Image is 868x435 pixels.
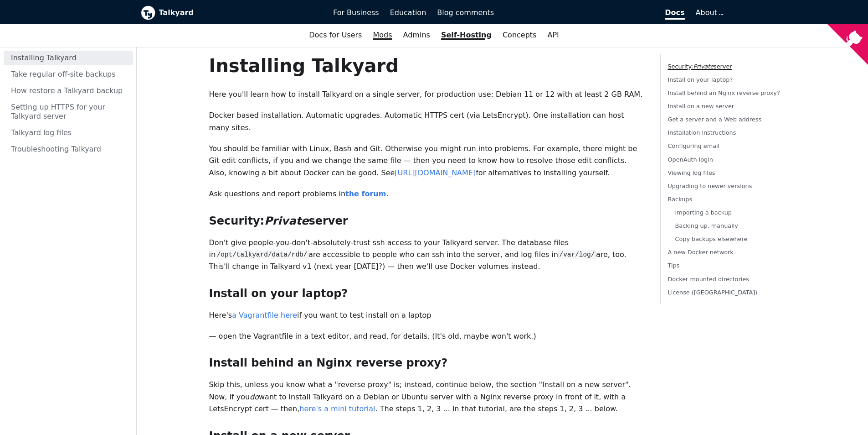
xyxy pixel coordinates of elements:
p: — open the Vagrantfile in a text editor, and read, for details. (It's old, maybe won't work.) [209,330,646,342]
a: Importing a backup [675,209,732,216]
a: Get a server and a Web address [668,116,762,123]
img: Talkyard logo [141,5,155,20]
em: Private [264,215,308,227]
span: Education [390,8,426,17]
h3: Install behind an Nginx reverse proxy? [209,356,646,370]
p: You should be familiar with Linux, Bash and Git. Otherwise you might run into problems. For examp... [209,143,646,179]
a: Blog comments [431,5,499,21]
a: Installation instructions [668,130,736,136]
a: Take regular off-site backups [4,67,133,82]
a: Education [385,5,432,21]
a: Tips [668,262,680,269]
a: Copy backups elsewhere [675,236,748,242]
p: Skip this, unless you know what a "reverse proxy" is; instead, continue below, the section "Insta... [209,379,646,415]
a: Docs [499,5,690,21]
p: Docker based installation. Automatic upgrades. Automatic HTTPS cert (via LetsEncrypt). One instal... [209,110,646,134]
h3: Install on your laptop? [209,287,646,300]
a: Talkyard log files [4,126,133,140]
a: How restore a Talkyard backup [4,84,133,98]
a: Admins [398,27,436,43]
h3: Security: server [209,214,646,228]
p: Here's if you want to test install on a laptop [209,309,646,321]
a: A new Docker network [668,249,734,256]
a: Installing Talkyard [4,51,133,65]
b: Talkyard [159,7,321,19]
a: License ([GEOGRAPHIC_DATA]) [668,289,758,296]
a: a Vagrantfile here [232,311,297,320]
a: Security:Privateserver [668,63,732,70]
a: Install on your laptop? [668,76,733,83]
em: Private [693,63,714,70]
a: Docs for Users [303,27,367,43]
span: Docs [665,8,684,20]
p: Here you'll learn how to install Talkyard on a single server, for production use: Debian 11 or 12... [209,89,646,100]
a: OpenAuth login [668,156,713,163]
a: API [542,27,564,43]
a: Concepts [497,27,542,43]
span: For Business [333,8,379,17]
a: here's a mini tutorial [299,404,375,413]
a: Setting up HTTPS for your Talkyard server [4,100,133,124]
a: Self-Hosting [436,27,497,43]
a: For Business [328,5,385,21]
a: Configuring email [668,143,720,150]
code: /var/log/ [558,250,596,259]
a: Install on a new server [668,103,734,110]
code: /opt/talkyard/data/rdb/ [216,250,308,259]
p: Ask questions and report problems in . [209,188,646,200]
a: Backing up, manually [675,222,738,229]
a: Mods [367,27,397,43]
a: About [696,8,722,17]
a: Viewing log files [668,169,715,176]
a: [URL][DOMAIN_NAME] [395,168,476,177]
a: Upgrading to newer versions [668,183,752,189]
a: Docker mounted directories [668,276,749,283]
a: Talkyard logoTalkyard [141,5,321,20]
a: Install behind an Nginx reverse proxy? [668,89,780,96]
em: do [250,393,259,401]
a: Backups [668,196,693,203]
a: Troubleshooting Talkyard [4,142,133,157]
p: Don't give people-you-don't-absolutely-trust ssh access to your Talkyard server. The database fil... [209,237,646,273]
a: the forum [345,189,386,198]
h1: Installing Talkyard [209,54,646,77]
span: Blog comments [437,8,494,17]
